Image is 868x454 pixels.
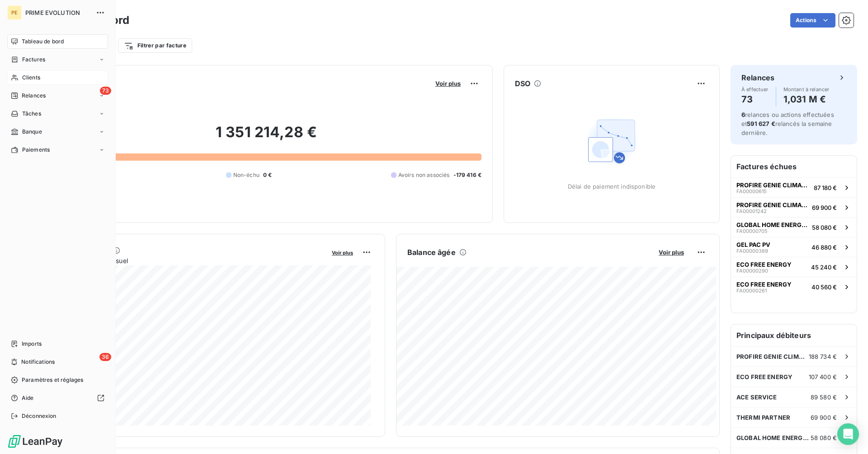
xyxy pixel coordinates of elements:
span: Voir plus [332,250,353,256]
span: relances ou actions effectuées et relancés la semaine dernière. [741,111,834,136]
span: Voir plus [435,80,461,87]
span: PROFIRE GENIE CLIMATIQUE [736,181,810,189]
span: PROFIRE GENIE CLIMATIQUE [736,201,808,208]
h6: Relances [741,72,774,83]
span: Relances [22,92,46,100]
span: Tableau de bord [22,37,64,46]
div: Open Intercom Messenger [837,423,859,445]
span: FA00000389 [736,248,768,254]
span: FA00001242 [736,208,767,214]
span: 58 080 € [812,224,837,231]
span: Imports [22,340,42,348]
span: PRIME EVOLUTION [25,9,90,16]
button: GEL PAC PVFA0000038946 880 € [731,237,857,257]
button: Voir plus [329,248,356,256]
a: Aide [7,391,108,405]
span: FA00000290 [736,268,768,273]
span: Non-échu [233,171,259,179]
span: Tâches [22,110,41,118]
span: ECO FREE ENERGY [736,281,792,288]
span: Chiffre d'affaires mensuel [51,256,325,265]
span: 591 627 € [747,120,775,127]
span: GLOBAL HOME ENERGY - BHM ECO [736,434,811,441]
span: 6 [741,111,745,118]
span: PROFIRE GENIE CLIMATIQUE [736,353,809,360]
span: FA00000615 [736,189,767,194]
span: THERMI PARTNER [736,414,790,421]
span: GEL PAC PV [736,241,770,248]
span: Notifications [21,358,55,366]
span: -179 416 € [453,171,482,179]
span: Banque [22,128,42,136]
h6: DSO [515,78,530,89]
span: 87 180 € [814,184,837,191]
h4: 73 [741,92,769,107]
span: 40 560 € [811,283,837,291]
button: ECO FREE ENERGYFA0000026140 560 € [731,277,857,296]
span: Paiements [22,146,50,154]
span: 107 400 € [809,373,837,380]
button: Filtrer par facture [118,38,192,53]
button: ECO FREE ENERGYFA0000029045 240 € [731,257,857,277]
span: 69 900 € [811,414,837,421]
div: PE [7,5,22,20]
span: ACE SERVICE [736,394,777,401]
img: Logo LeanPay [7,434,63,449]
span: FA00000705 [736,228,768,234]
span: ECO FREE ENERGY [736,373,793,380]
span: 36 [99,353,111,361]
h6: Balance âgée [407,247,456,258]
span: 58 080 € [811,434,837,441]
span: 45 240 € [811,264,837,271]
h4: 1,031 M € [783,92,830,107]
span: 0 € [263,171,272,179]
span: Voir plus [659,249,684,256]
img: Empty state [583,112,641,170]
button: Voir plus [656,248,687,256]
span: 89 580 € [811,394,837,401]
span: Aide [22,394,34,402]
span: 188 734 € [809,353,837,360]
button: PROFIRE GENIE CLIMATIQUEFA0000061587 180 € [731,177,857,197]
span: FA00000261 [736,288,767,293]
button: PROFIRE GENIE CLIMATIQUEFA0000124269 900 € [731,197,857,217]
span: Factures [22,56,45,64]
button: GLOBAL HOME ENERGY - BHM ECOFA0000070558 080 € [731,217,857,237]
span: Déconnexion [22,412,57,420]
span: ECO FREE ENERGY [736,261,792,268]
button: Actions [790,13,835,28]
span: Avoirs non associés [398,171,450,179]
span: Clients [22,74,40,82]
span: 46 880 € [811,244,837,251]
span: À effectuer [741,87,769,92]
span: Montant à relancer [783,87,830,92]
span: 73 [100,87,111,95]
h2: 1 351 214,28 € [51,123,481,150]
span: Paramètres et réglages [22,376,83,384]
h6: Factures échues [731,156,857,177]
span: 69 900 € [812,204,837,211]
span: GLOBAL HOME ENERGY - BHM ECO [736,221,808,228]
button: Voir plus [433,79,463,88]
span: Délai de paiement indisponible [568,183,656,190]
h6: Principaux débiteurs [731,324,857,346]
